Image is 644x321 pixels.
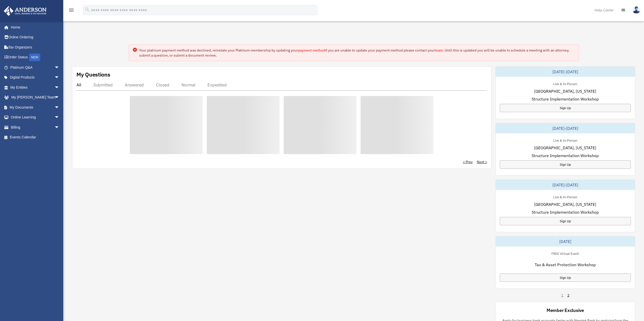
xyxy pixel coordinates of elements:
a: Online Learningarrow_drop_down [4,112,67,122]
div: [DATE]-[DATE] [496,67,635,77]
span: Tax & Asset Protection Workshop [535,262,596,268]
a: My [PERSON_NAME] Teamarrow_drop_down [4,92,67,103]
a: payment method [298,48,325,53]
a: Events Calendar [4,132,67,142]
div: Submitted [93,82,113,87]
div: Live & In-Person [549,81,581,86]
a: Billingarrow_drop_down [4,122,67,132]
span: arrow_drop_down [54,82,65,93]
a: Next > [477,159,487,164]
a: Tax Organizers [4,42,67,52]
a: menu [68,9,74,13]
div: Closed [156,82,169,87]
span: arrow_drop_down [54,122,65,133]
i: search [85,7,90,12]
a: Sign Up [500,160,631,169]
img: Anderson Advisors Platinum Portal [2,6,48,16]
a: Online Ordering [4,32,67,42]
a: team [435,48,443,53]
div: All [76,82,81,87]
div: Your platinum payment method was declined, reinstate your Platinum membership by updating your if... [139,48,575,58]
span: [GEOGRAPHIC_DATA], [US_STATE] [534,201,596,207]
a: Sign Up [500,217,631,225]
a: Sign Up [500,274,631,282]
div: [DATE] [496,236,635,246]
a: Digital Productsarrow_drop_down [4,72,67,83]
div: My Questions [76,71,110,78]
div: [DATE]-[DATE] [496,123,635,133]
i: menu [68,7,74,13]
span: arrow_drop_down [54,112,65,123]
div: Expedited [207,82,227,87]
div: NEW [29,54,40,61]
a: Sign Up [500,104,631,112]
div: Member Exclusive [547,307,584,313]
div: [DATE]-[DATE] [496,180,635,190]
a: Platinum Q&Aarrow_drop_down [4,62,67,72]
a: Home [4,22,65,32]
span: [GEOGRAPHIC_DATA], [US_STATE] [534,145,596,151]
span: [GEOGRAPHIC_DATA], [US_STATE] [534,88,596,94]
a: My Documentsarrow_drop_down [4,102,67,112]
span: Structure Implementation Workshop [532,209,599,215]
img: User Pic [633,6,640,14]
span: arrow_drop_down [54,72,65,83]
span: arrow_drop_down [54,92,65,103]
div: Live & In-Person [549,137,581,143]
div: Normal [181,82,195,87]
span: Structure Implementation Workshop [532,96,599,102]
span: arrow_drop_down [54,62,65,73]
a: 2 [567,293,569,298]
span: arrow_drop_down [54,102,65,113]
div: Answered [125,82,144,87]
div: Live & In-Person [549,194,581,199]
a: < Prev [463,159,473,164]
a: Order StatusNEW [4,52,67,63]
div: FREE Virtual Event [547,251,583,256]
span: Structure Implementation Workshop [532,153,599,159]
a: My Entitiesarrow_drop_down [4,82,67,92]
